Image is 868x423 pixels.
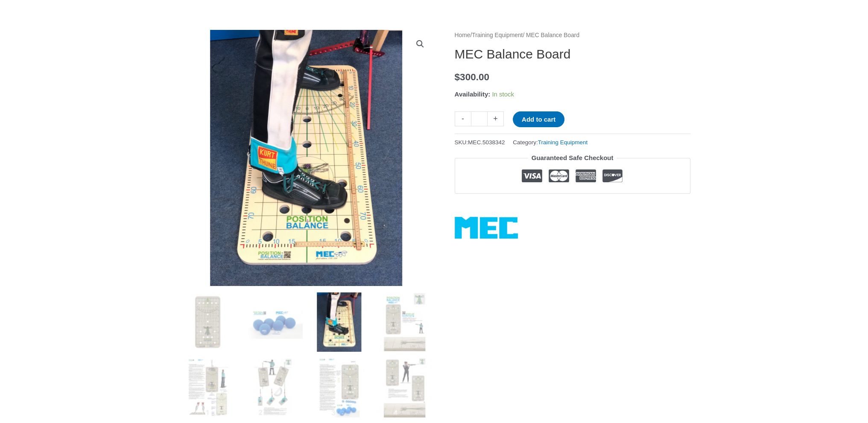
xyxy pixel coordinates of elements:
nav: Breadcrumb [455,30,690,41]
img: MEC Balance Board - Image 3 [309,292,368,352]
button: Add to cart [513,111,564,127]
legend: Guaranteed Safe Checkout [528,152,617,164]
a: + [488,111,504,126]
iframe: Customer reviews powered by Trustpilot [455,200,690,210]
a: MEC [455,217,518,239]
img: MEC Balance Board - Image 6 [243,358,303,417]
a: View full-screen image gallery [412,36,428,52]
h1: MEC Balance Board [455,47,690,62]
a: - [455,111,471,126]
span: $ [455,72,460,82]
img: MEC Balance Board - Image 4 [375,292,434,352]
span: MEC.5038342 [468,139,505,146]
a: Training Equipment [472,32,523,38]
a: Training Equipment [538,139,588,146]
span: Availability: [455,90,491,98]
span: SKU: [455,137,505,148]
a: Home [455,32,471,38]
img: MEC Balance Board - Image 8 [375,358,434,417]
img: MEC Balance Board [178,292,237,352]
bdi: 300.00 [455,72,489,82]
span: In stock [492,90,514,98]
img: MEC Balance Board - Image 5 [178,358,237,417]
input: Product quantity [471,111,488,126]
span: Category: [513,137,587,148]
img: MEC Balance Board - Image 7 [309,358,368,417]
img: MEC Balance Board - Image 2 [243,292,303,352]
